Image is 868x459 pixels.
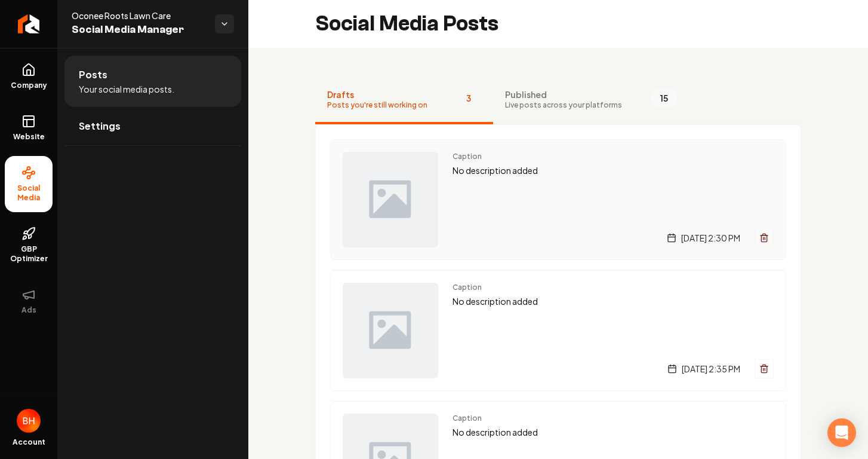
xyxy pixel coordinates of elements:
[453,426,774,439] p: No description added
[17,305,41,315] span: Ads
[13,437,45,447] span: Account
[453,283,774,292] span: Caption
[64,107,241,145] a: Settings
[5,217,53,273] a: GBP Optimizer
[681,232,740,244] span: [DATE] 2:30 PM
[17,409,41,433] button: Open user button
[682,363,740,375] span: [DATE] 2:35 PM
[453,152,774,161] span: Caption
[79,83,174,95] span: Your social media posts.
[330,270,786,391] a: Post previewCaptionNo description added[DATE] 2:35 PM
[456,88,481,108] span: 3
[330,139,786,260] a: Post previewCaptionNo description added[DATE] 2:30 PM
[5,183,53,203] span: Social Media
[327,100,427,110] span: Posts you're still working on
[17,409,41,433] img: Brady Hopkins
[315,76,801,124] nav: Tabs
[5,278,53,325] button: Ads
[453,414,774,423] span: Caption
[343,152,438,247] img: Post preview
[343,283,438,378] img: Post preview
[453,164,774,178] p: No description added
[315,76,493,124] button: DraftsPosts you're still working on3
[79,119,121,133] span: Settings
[651,88,678,108] span: 15
[72,10,205,22] span: Oconee Roots Lawn Care
[827,418,856,447] div: Open Intercom Messenger
[493,76,690,124] button: PublishedLive posts across your platforms15
[505,100,622,110] span: Live posts across your platforms
[5,105,53,151] a: Website
[8,132,50,142] span: Website
[327,88,427,100] span: Drafts
[6,81,52,90] span: Company
[315,12,498,36] h2: Social Media Posts
[72,22,205,38] span: Social Media Manager
[79,68,107,82] span: Posts
[5,53,53,100] a: Company
[18,14,40,33] img: Rebolt Logo
[453,295,774,308] p: No description added
[505,88,622,100] span: Published
[5,244,53,264] span: GBP Optimizer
